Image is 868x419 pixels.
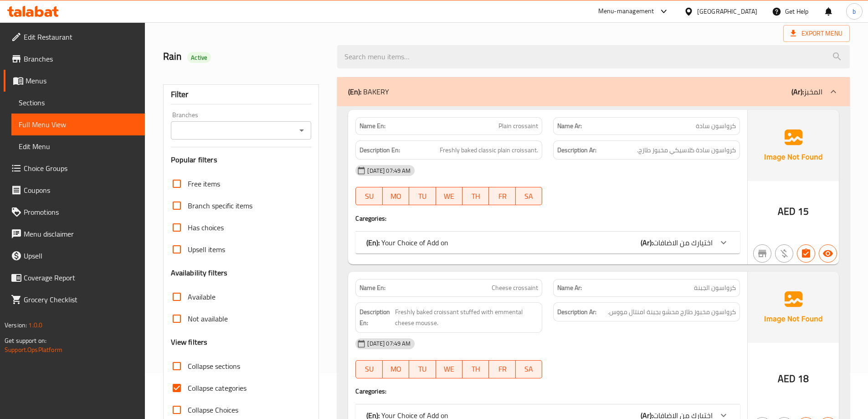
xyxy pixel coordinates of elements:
[436,187,462,205] button: WE
[791,28,842,39] span: Export Menu
[753,244,771,263] button: Not branch specific item
[24,163,138,174] span: Choice Groups
[4,70,145,92] a: Menus
[4,201,145,223] a: Promotions
[383,360,409,378] button: MO
[516,187,542,205] button: SA
[798,370,809,388] span: 18
[11,135,145,157] a: Edit Menu
[440,362,459,376] span: WE
[188,383,247,393] span: Collapse categories
[516,360,542,378] button: SA
[5,335,46,347] span: Get support on:
[360,190,379,203] span: SU
[188,244,225,255] span: Upsell items
[4,267,145,289] a: Coverage Report
[5,344,62,356] a: Support.OpsPlatform
[413,190,432,203] span: TU
[348,85,361,98] b: (En):
[24,294,138,305] span: Grocery Checklist
[493,362,512,376] span: FR
[188,361,240,372] span: Collapse sections
[188,404,238,415] span: Collapse Choices
[493,190,512,203] span: FR
[413,362,432,376] span: TU
[798,202,809,220] span: 15
[4,223,145,245] a: Menu disclaimer
[819,244,837,263] button: Available
[519,362,539,376] span: SA
[492,283,538,293] span: Cheese crossaint
[783,25,850,42] span: Export Menu
[24,272,138,283] span: Coverage Report
[409,360,436,378] button: TU
[436,360,462,378] button: WE
[557,283,582,293] strong: Name Ar:
[360,362,379,376] span: SU
[4,157,145,179] a: Choice Groups
[364,339,414,348] span: [DATE] 07:49 AM
[853,6,856,16] span: b
[28,319,42,331] span: 1.0.0
[5,319,27,331] span: Version:
[557,121,582,131] strong: Name Ar:
[355,214,740,223] h4: Caregories:
[360,121,385,131] strong: Name En:
[187,52,211,63] div: Active
[295,124,308,137] button: Open
[188,291,216,302] span: Available
[188,178,220,189] span: Free items
[557,306,596,318] strong: Description Ar:
[440,145,538,156] span: Freshly baked classic plain croissant.
[696,121,736,131] span: كرواسون سادة
[26,75,138,86] span: Menus
[337,45,850,68] input: search
[386,190,406,203] span: MO
[462,360,489,378] button: TH
[653,236,713,249] span: اختيارك من الاضافات
[188,222,224,233] span: Has choices
[748,110,839,181] img: Ae5nvW7+0k+MAAAAAElFTkSuQmCC
[360,283,385,293] strong: Name En:
[791,85,804,98] b: (Ar):
[11,114,145,135] a: Full Menu View
[4,289,145,310] a: Grocery Checklist
[4,26,145,48] a: Edit Restaurant
[440,190,459,203] span: WE
[171,85,312,104] div: Filter
[360,145,400,156] strong: Description En:
[778,202,796,220] span: AED
[19,141,138,152] span: Edit Menu
[748,272,839,343] img: Ae5nvW7+0k+MAAAAAElFTkSuQmCC
[409,187,436,205] button: TU
[366,236,380,249] b: (En):
[462,187,489,205] button: TH
[4,245,145,267] a: Upsell
[171,155,312,165] h3: Popular filters
[466,190,485,203] span: TH
[337,77,850,106] div: (En): BAKERY(Ar):المخبز
[697,6,757,16] div: [GEOGRAPHIC_DATA]
[24,31,138,42] span: Edit Restaurant
[19,97,138,108] span: Sections
[171,337,208,347] h3: View filters
[797,244,815,263] button: Has choices
[608,306,736,318] span: كرواسون مخبوز طازج محشو بجبنة امنتال مووس.
[355,360,382,378] button: SU
[24,228,138,239] span: Menu disclaimer
[557,145,596,156] strong: Description Ar:
[348,86,389,97] p: BAKERY
[4,179,145,201] a: Coupons
[19,119,138,130] span: Full Menu View
[355,187,382,205] button: SU
[171,268,228,278] h3: Availability filters
[24,207,138,217] span: Promotions
[598,6,654,17] div: Menu-management
[489,187,515,205] button: FR
[466,362,485,376] span: TH
[383,187,409,205] button: MO
[775,244,793,263] button: Purchased item
[641,236,653,249] b: (Ar):
[355,232,740,253] div: (En): Your Choice of Add on(Ar):اختيارك من الاضافات
[24,53,138,64] span: Branches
